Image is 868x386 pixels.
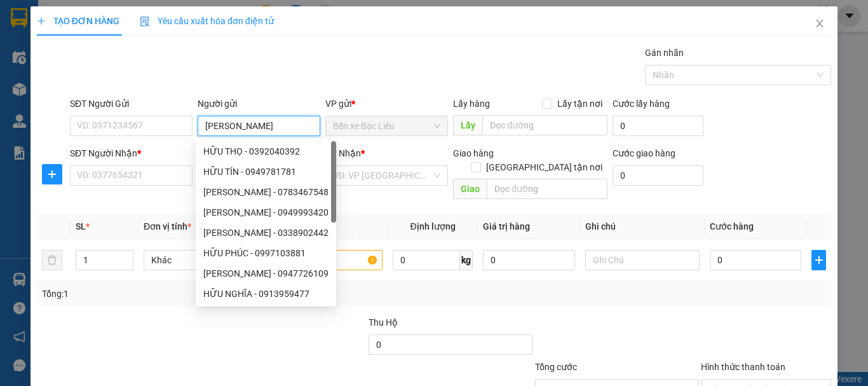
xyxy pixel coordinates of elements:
span: Giao [453,179,487,199]
div: NGUYỄN TRẦN HỮU VINH - 0783467548 [196,182,336,202]
input: Cước giao hàng [613,165,703,186]
span: kg [460,250,473,270]
span: Đơn vị tính [144,221,191,231]
span: Cước hàng [710,221,754,231]
input: Cước lấy hàng [613,116,703,136]
div: HỮU NGHĨA - 0913959477 [203,287,329,301]
div: HỮU TÍN - 0949781781 [203,165,329,179]
div: HỮU THỌ - 0392040392 [196,141,336,162]
span: Lấy hàng [453,99,490,109]
input: Dọc đường [482,115,607,135]
span: Khác [151,251,250,270]
img: icon [140,17,150,27]
span: Giá trị hàng [483,221,530,231]
div: VP gửi [325,97,448,111]
div: [PERSON_NAME] - 0947726109 [203,266,329,280]
span: Thu Hộ [369,317,398,327]
button: delete [42,250,62,270]
button: Close [802,6,837,42]
th: Ghi chú [580,214,705,239]
span: plus [37,17,46,25]
span: Định lượng [410,221,455,231]
span: plus [43,169,62,179]
div: Tổng: 1 [42,287,336,301]
button: plus [811,250,826,270]
div: Người gửi [198,97,320,111]
span: Lấy [453,115,482,135]
input: 0 [483,250,574,270]
div: NGUYỄN HỮU HIỀN - 0947726109 [196,263,336,284]
label: Cước lấy hàng [613,99,670,109]
input: Ghi Chú [585,250,700,270]
span: VP Nhận [325,148,361,158]
div: HỮU PHÚC - 0997103881 [203,246,329,260]
span: Lấy tận nơi [552,97,607,111]
span: Giao hàng [453,148,494,158]
span: TẠO ĐƠN HÀNG [37,16,119,26]
button: plus [42,164,62,184]
input: Dọc đường [487,179,607,199]
span: Yêu cầu xuất hóa đơn điện tử [140,16,274,26]
div: [PERSON_NAME] - 0338902442 [203,226,329,240]
div: HỮU NGHĨA - 0913959477 [196,284,336,304]
div: nguyễn thị hữu thiên - 0338902442 [196,223,336,243]
div: [PERSON_NAME] - 0949993420 [203,205,329,219]
div: HỮU PHÚC - 0997103881 [196,243,336,263]
label: Hình thức thanh toán [701,362,785,372]
span: close [815,18,825,29]
div: HỮU TÍN - 0949781781 [196,162,336,182]
div: PHẠM HỮU PHONG - 0949993420 [196,202,336,223]
span: Tổng cước [535,362,577,372]
span: Bến xe Bạc Liêu [333,116,440,135]
label: Gán nhãn [645,48,684,58]
div: [PERSON_NAME] - 0783467548 [203,185,329,199]
div: SĐT Người Nhận [70,146,193,160]
label: Cước giao hàng [613,148,675,158]
span: SL [76,221,86,231]
span: [GEOGRAPHIC_DATA] tận nơi [481,160,607,174]
span: plus [812,255,825,265]
div: SĐT Người Gửi [70,97,193,111]
div: HỮU THỌ - 0392040392 [203,144,329,158]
